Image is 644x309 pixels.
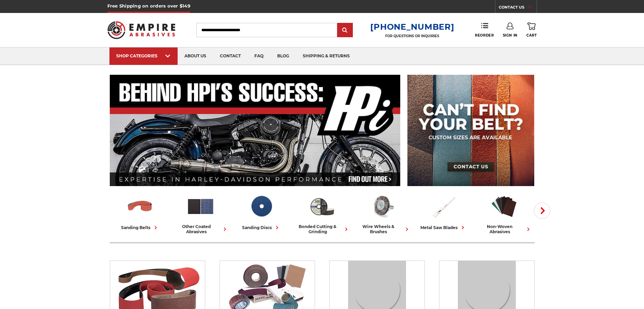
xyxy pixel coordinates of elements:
[308,192,336,221] img: Bonded Cutting & Grinding
[270,47,296,65] a: blog
[247,192,275,221] img: Sanding Discs
[370,22,454,32] a: [PHONE_NUMBER]
[296,47,357,65] a: shipping & returns
[213,47,248,65] a: contact
[355,224,410,234] div: wire wheels & brushes
[234,192,289,231] a: sanding discs
[407,75,534,186] img: promo banner for custom belts.
[526,23,537,38] a: Cart
[242,224,281,231] div: sanding discs
[186,192,215,221] img: Other Coated Abrasives
[420,224,466,231] div: metal saw blades
[534,202,550,219] button: Next
[121,224,159,231] div: sanding belts
[416,192,471,231] a: metal saw blades
[110,75,401,186] img: Banner for an interview featuring Horsepower Inc who makes Harley performance upgrades featured o...
[113,192,168,231] a: sanding belts
[369,192,397,221] img: Wire Wheels & Brushes
[248,47,270,65] a: faq
[477,192,532,234] a: non-woven abrasives
[173,224,228,234] div: other coated abrasives
[295,192,350,234] a: bonded cutting & grinding
[295,224,350,234] div: bonded cutting & grinding
[116,53,171,58] div: SHOP CATEGORIES
[475,23,494,37] a: Reorder
[490,192,518,221] img: Non-woven Abrasives
[499,3,537,13] a: CONTACT US
[355,192,410,234] a: wire wheels & brushes
[475,33,494,38] span: Reorder
[107,17,176,43] img: Empire Abrasives
[338,24,352,37] input: Submit
[429,192,458,221] img: Metal Saw Blades
[178,47,213,65] a: about us
[370,34,454,38] p: FOR QUESTIONS OR INQUIRIES
[526,33,537,38] span: Cart
[173,192,228,234] a: other coated abrasives
[126,192,154,221] img: Sanding Belts
[477,224,532,234] div: non-woven abrasives
[503,33,518,38] span: Sign In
